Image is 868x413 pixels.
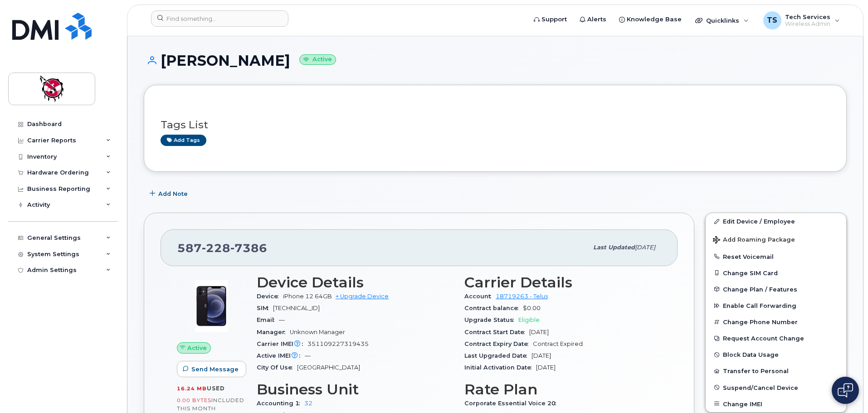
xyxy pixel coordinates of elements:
a: Add tags [161,135,206,146]
a: 18719263 - Telus [496,293,548,300]
button: Send Message [177,361,246,377]
span: Contract Start Date [464,329,529,335]
h3: Business Unit [257,381,454,398]
span: Last updated [593,244,635,251]
span: Manager [257,329,290,335]
span: Initial Activation Date [464,364,536,371]
h3: Device Details [257,274,454,291]
span: used [207,385,225,392]
span: 7386 [230,241,267,255]
span: $0.00 [523,305,541,311]
span: Send Message [191,365,239,374]
span: Unknown Manager [290,329,345,335]
span: Enable Call Forwarding [723,302,796,309]
button: Add Note [144,185,195,202]
span: Email [257,316,279,323]
button: Change Plan / Features [706,281,846,297]
span: 0.00 Bytes [177,397,211,403]
button: Block Data Usage [706,346,846,363]
span: Contract Expiry Date [464,340,533,347]
h3: Rate Plan [464,381,661,398]
span: [DATE] [532,352,551,359]
span: Contract balance [464,305,523,311]
span: [DATE] [536,364,556,371]
span: Active [187,344,207,352]
span: [TECHNICAL_ID] [273,305,320,311]
button: Add Roaming Package [706,230,846,248]
span: Device [257,293,283,300]
span: [DATE] [635,244,655,251]
span: Add Roaming Package [713,236,795,245]
span: [GEOGRAPHIC_DATA] [297,364,360,371]
button: Change Phone Number [706,314,846,330]
button: Reset Voicemail [706,248,846,265]
span: Last Upgraded Date [464,352,532,359]
span: Accounting 1 [257,400,304,407]
span: Eligible [518,316,540,323]
button: Change IMEI [706,396,846,412]
span: City Of Use [257,364,297,371]
a: Edit Device / Employee [706,213,846,229]
button: Enable Call Forwarding [706,297,846,314]
h3: Tags List [161,119,830,131]
a: 32 [304,400,312,407]
a: + Upgrade Device [336,293,389,300]
span: included this month [177,397,244,412]
h1: [PERSON_NAME] [144,53,847,68]
span: 587 [177,241,267,255]
img: Open chat [838,383,853,398]
span: Carrier IMEI [257,340,307,347]
span: Account [464,293,496,300]
span: 228 [202,241,230,255]
span: [DATE] [529,329,549,335]
span: 351109227319435 [307,340,369,347]
button: Change SIM Card [706,265,846,281]
span: — [305,352,311,359]
img: image20231002-4137094-4ke690.jpeg [184,279,239,333]
span: Add Note [158,189,188,198]
small: Active [299,54,336,65]
span: Corporate Essential Voice 20 [464,400,561,407]
span: 16.24 MB [177,385,207,392]
span: Upgrade Status [464,316,518,323]
span: Suspend/Cancel Device [723,384,798,391]
span: SIM [257,305,273,311]
button: Transfer to Personal [706,363,846,379]
span: Contract Expired [533,340,583,347]
button: Suspend/Cancel Device [706,379,846,396]
span: Change Plan / Features [723,286,797,292]
span: iPhone 12 64GB [283,293,332,300]
span: — [279,316,285,323]
button: Request Account Change [706,330,846,346]
h3: Carrier Details [464,274,661,291]
span: Active IMEI [257,352,305,359]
